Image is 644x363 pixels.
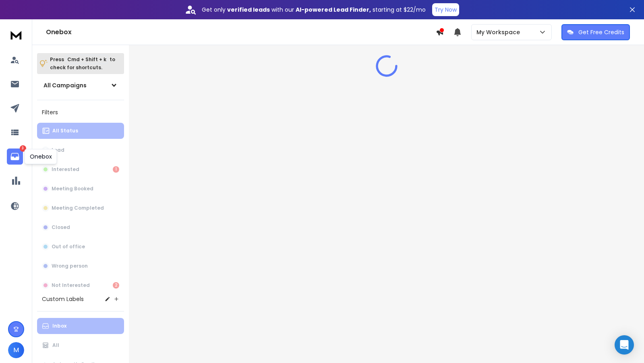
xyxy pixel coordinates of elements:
h1: All Campaigns [43,81,87,89]
img: logo [8,27,24,42]
button: All Campaigns [37,77,124,93]
h3: Custom Labels [42,295,84,303]
button: M [8,342,24,358]
p: Try Now [435,6,457,14]
p: My Workspace [476,28,523,36]
div: Open Intercom Messenger [615,335,634,355]
button: Get Free Credits [561,24,630,40]
p: Get only with our starting at $22/mo [202,6,426,14]
p: Get Free Credits [578,28,624,36]
strong: AI-powered Lead Finder, [296,6,371,14]
a: 3 [7,148,23,165]
strong: verified leads [227,6,270,14]
p: 3 [20,145,26,152]
div: Onebox [25,149,57,164]
p: Press to check for shortcuts. [50,56,115,72]
button: Try Now [432,3,459,16]
h1: Onebox [46,27,436,37]
h3: Filters [37,107,124,118]
span: Cmd + Shift + k [66,55,108,64]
